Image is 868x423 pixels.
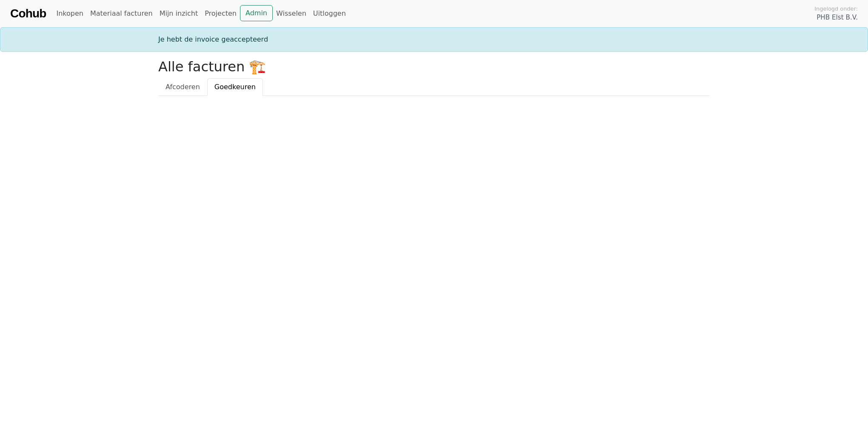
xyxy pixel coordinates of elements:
[310,5,349,22] a: Uitloggen
[153,34,715,45] div: Je hebt de invoice geaccepteerd
[158,78,207,96] a: Afcoderen
[53,5,86,22] a: Inkopen
[273,5,310,22] a: Wisselen
[156,5,202,22] a: Mijn inzicht
[814,5,858,13] span: Ingelogd onder:
[158,59,710,75] h2: Alle facturen 🏗️
[240,5,273,21] a: Admin
[817,13,858,23] span: PHB Elst B.V.
[201,5,240,22] a: Projecten
[87,5,156,22] a: Materiaal facturen
[10,3,46,24] a: Cohub
[207,78,263,96] a: Goedkeuren
[166,83,200,91] span: Afcoderen
[214,83,256,91] span: Goedkeuren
